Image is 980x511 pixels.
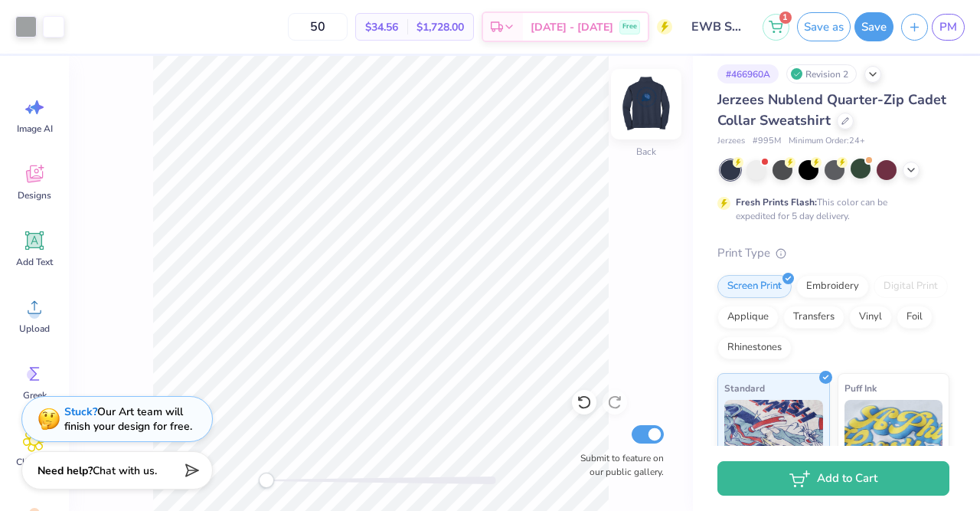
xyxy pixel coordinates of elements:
[616,74,677,135] img: Back
[16,256,53,268] span: Add Text
[717,135,745,148] span: Jerzees
[717,64,779,84] div: # 466960A
[724,400,823,477] img: Standard
[849,306,892,329] div: Vinyl
[17,123,53,135] span: Image AI
[874,275,948,298] div: Digital Print
[717,275,792,298] div: Screen Print
[64,405,97,419] strong: Stuck?
[854,12,893,41] button: Save
[797,12,851,41] button: Save as
[93,464,157,478] span: Chat with us.
[753,135,781,148] span: # 995M
[531,19,613,35] span: [DATE] - [DATE]
[897,306,933,329] div: Foil
[717,336,792,359] div: Rhinestones
[932,14,965,41] a: PM
[789,135,865,148] span: Minimum Order: 24 +
[717,306,779,329] div: Applique
[288,13,348,41] input: – –
[9,456,60,480] span: Clipart & logos
[786,64,857,84] div: Revision 2
[763,14,789,41] button: 1
[23,389,47,401] span: Greek
[844,380,877,396] span: Puff Ink
[724,380,765,396] span: Standard
[736,196,817,208] strong: Fresh Prints Flash:
[939,18,957,36] span: PM
[717,244,949,262] div: Print Type
[680,11,755,42] input: Untitled Design
[717,90,946,129] span: Jerzees Nublend Quarter-Zip Cadet Collar Sweatshirt
[783,306,844,329] div: Transfers
[796,275,869,298] div: Embroidery
[18,189,51,201] span: Designs
[64,405,192,434] div: Our Art team will finish your design for free.
[572,451,664,479] label: Submit to feature on our public gallery.
[416,19,464,35] span: $1,728.00
[844,400,943,477] img: Puff Ink
[259,473,274,488] div: Accessibility label
[717,461,949,496] button: Add to Cart
[779,11,792,24] span: 1
[736,195,924,223] div: This color can be expedited for 5 day delivery.
[365,19,398,35] span: $34.56
[636,145,656,159] div: Back
[622,21,637,32] span: Free
[38,464,93,478] strong: Need help?
[19,323,50,335] span: Upload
